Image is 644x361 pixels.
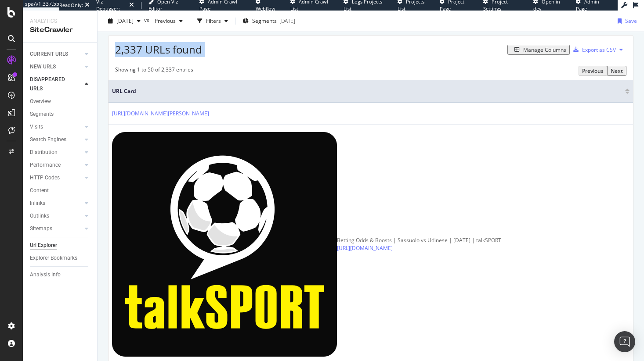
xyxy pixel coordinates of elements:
[625,17,637,25] div: Save
[607,66,626,76] button: Next
[30,18,90,25] div: Analytics
[112,110,209,118] a: [URL][DOMAIN_NAME][PERSON_NAME]
[30,50,82,59] a: CURRENT URLS
[30,122,82,132] a: Visits
[30,122,43,132] div: Visits
[30,224,82,233] a: Sitemaps
[239,14,299,28] button: Segments[DATE]
[30,62,82,71] a: NEW URLS
[206,17,221,25] div: Filters
[59,2,83,9] div: ReadOnly:
[144,16,151,24] span: vs
[30,148,82,157] a: Distribution
[30,135,66,144] div: Search Engines
[30,75,82,93] a: DISAPPEARED URLS
[30,211,49,221] div: Outlinks
[30,110,54,119] div: Segments
[151,17,176,25] span: Previous
[337,244,393,252] a: [URL][DOMAIN_NAME]
[30,270,91,279] a: Analysis Info
[112,132,337,357] img: main image
[30,186,91,195] a: Content
[116,17,134,25] span: 2025 Sep. 28th
[279,17,295,25] div: [DATE]
[30,254,77,263] div: Explorer Bookmarks
[30,148,58,157] div: Distribution
[30,254,91,263] a: Explorer Bookmarks
[115,66,193,76] div: Showing 1 to 50 of 2,337 entries
[256,5,275,12] span: Webflow
[523,46,566,54] div: Manage Columns
[30,241,91,250] a: Url Explorer
[30,50,68,59] div: CURRENT URLS
[30,186,49,195] div: Content
[194,14,232,28] button: Filters
[582,67,604,75] div: Previous
[30,173,60,182] div: HTTP Codes
[30,75,74,93] div: DISAPPEARED URLS
[30,199,82,208] a: Inlinks
[614,14,637,28] button: Save
[30,224,52,233] div: Sitemaps
[30,211,82,221] a: Outlinks
[30,97,91,106] a: Overview
[30,161,61,170] div: Performance
[30,97,51,106] div: Overview
[30,135,82,144] a: Search Engines
[151,14,186,28] button: Previous
[611,67,623,75] div: Next
[105,14,144,28] button: [DATE]
[115,42,202,57] span: 2,337 URLs found
[30,161,82,170] a: Performance
[337,236,501,244] div: Betting Odds & Boosts | Sassuolo vs Udinese | [DATE] | talkSPORT
[30,270,61,279] div: Analysis Info
[30,25,90,35] div: SiteCrawler
[30,110,91,119] a: Segments
[507,45,570,55] button: Manage Columns
[112,87,623,95] span: URL Card
[30,241,57,250] div: Url Explorer
[30,199,45,208] div: Inlinks
[30,62,56,71] div: NEW URLS
[570,43,616,57] button: Export as CSV
[582,46,616,54] div: Export as CSV
[30,173,82,182] a: HTTP Codes
[579,66,607,76] button: Previous
[252,17,277,25] span: Segments
[614,331,635,352] div: Open Intercom Messenger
